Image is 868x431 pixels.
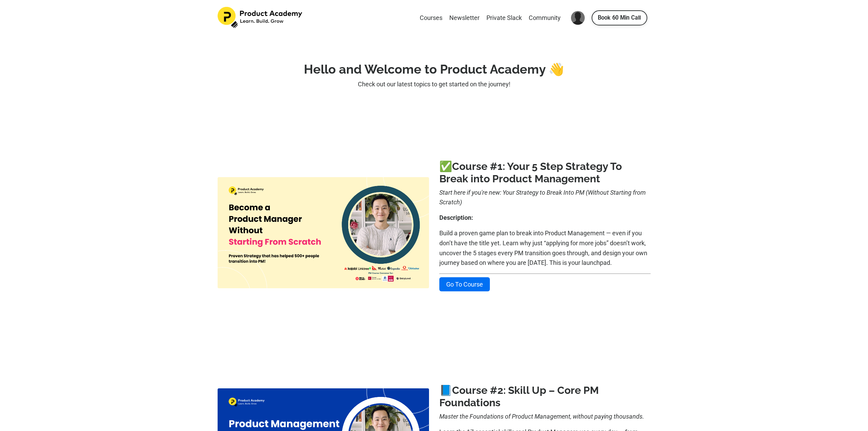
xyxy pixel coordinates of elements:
a: Newsletter [449,13,480,23]
p: Build a proven game plan to break into Product Management — even if you don’t have the title yet.... [439,228,651,268]
a: Courses [420,13,442,23]
i: Start here if you're new: Your Strategy to Break Into PM (Without Starting from Scratch) [439,189,646,206]
a: Course # [452,160,497,172]
i: Master the Foundations of Product Management, without paying thousands. [439,413,644,420]
a: Course # [452,384,497,396]
img: User Avatar [571,11,585,25]
a: Go To Course [439,277,490,291]
a: 2: Skill Up – Core PM Foundations [439,384,599,409]
b: Description: [439,214,473,221]
p: Check out our latest topics to get started on the journey! [218,79,651,89]
a: Book 60 Min Call [592,10,647,25]
strong: Hello and Welcome to Product Academy 👋 [304,62,564,76]
a: 1: Your 5 Step Strategy To Break into Product Management [439,160,622,185]
a: Private Slack [486,13,522,23]
a: Community [529,13,561,23]
b: 📘 [439,384,497,396]
b: ✅ [439,160,497,172]
img: Product Academy Logo [218,7,304,28]
img: cf5b4f5-4ff4-63b-cf6a-50f800045db_11.png [218,177,429,288]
